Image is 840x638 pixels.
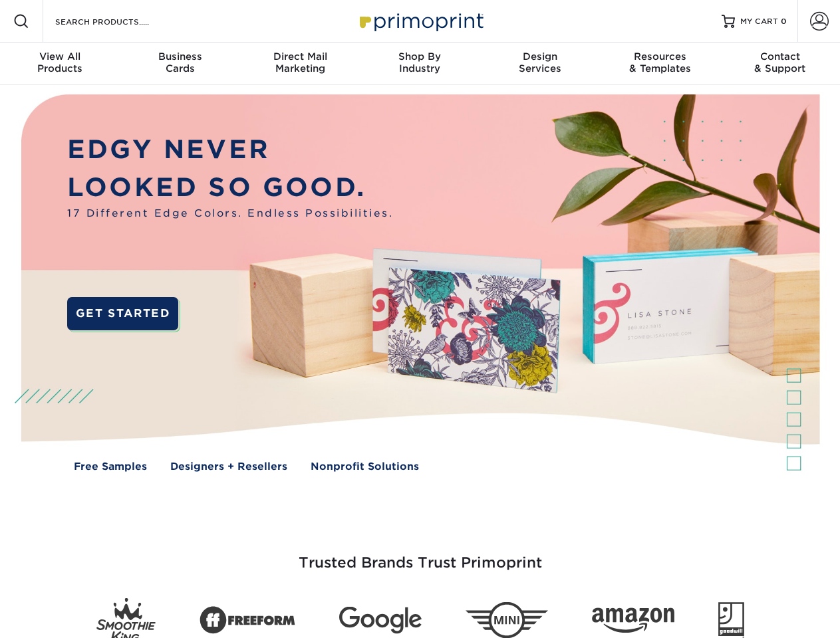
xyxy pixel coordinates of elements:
a: Nonprofit Solutions [311,459,419,475]
span: 17 Different Edge Colors. Endless Possibilities. [67,206,393,221]
span: MY CART [740,16,778,27]
span: Design [480,51,600,62]
a: DesignServices [480,43,600,85]
img: Amazon [592,608,674,633]
a: BusinessCards [120,43,239,85]
p: EDGY NEVER [67,131,393,169]
a: GET STARTED [67,297,178,330]
span: Shop By [360,51,480,62]
img: Google [339,607,422,634]
span: Contact [720,51,840,62]
div: Services [480,51,600,74]
a: Direct MailMarketing [240,43,360,85]
input: SEARCH PRODUCTS..... [54,13,184,29]
span: Business [120,51,239,62]
a: Contact& Support [720,43,840,85]
h3: Trusted Brands Trust Primoprint [31,522,809,587]
span: 0 [781,17,787,26]
a: Designers + Resellers [170,459,287,475]
a: Free Samples [74,459,147,475]
a: Shop ByIndustry [360,43,480,85]
div: & Templates [600,51,720,74]
div: & Support [720,51,840,74]
div: Cards [120,51,239,74]
a: Resources& Templates [600,43,720,85]
p: LOOKED SO GOOD. [67,169,393,207]
img: Goodwill [718,602,744,638]
div: Marketing [240,51,360,74]
img: Primoprint [354,7,487,35]
span: Resources [600,51,720,62]
div: Industry [360,51,480,74]
span: Direct Mail [240,51,360,62]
